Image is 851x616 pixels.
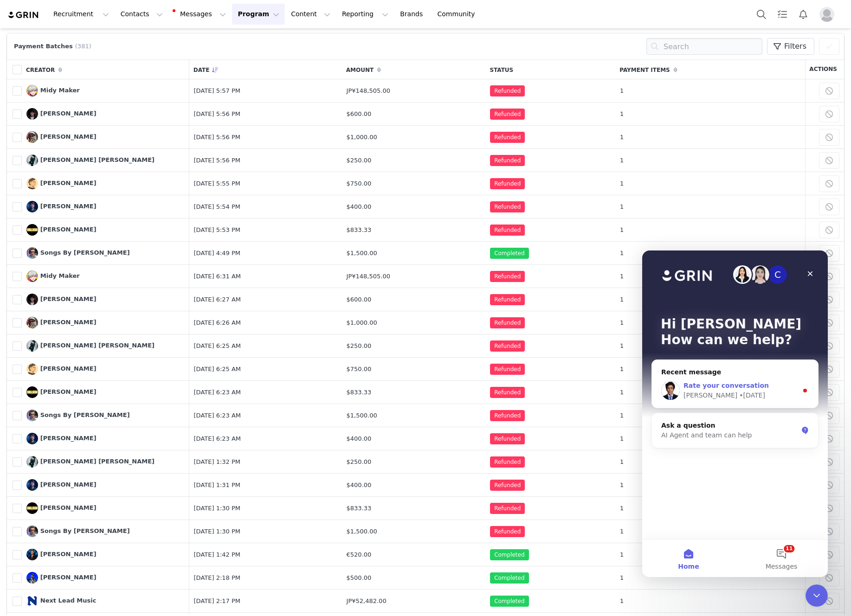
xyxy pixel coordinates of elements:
[615,288,805,311] td: 1
[615,520,805,543] td: 1
[40,574,97,581] span: [PERSON_NAME]
[347,458,372,465] span: $250.00
[490,85,525,96] span: Refunded
[26,410,38,421] img: Songs By Spencer
[26,294,97,305] a: [PERSON_NAME]
[26,108,97,120] a: [PERSON_NAME]
[814,7,844,22] button: Profile
[347,481,372,488] span: $400.00
[490,456,525,468] span: Refunded
[26,224,38,236] img: Boyan Tantchev
[490,248,529,259] span: Completed
[26,410,130,421] a: Songs By [PERSON_NAME]
[40,110,97,117] span: [PERSON_NAME]
[347,435,372,442] span: $400.00
[26,433,38,444] img: Brett
[40,226,97,233] span: [PERSON_NAME]
[615,149,805,172] td: 1
[26,363,38,375] img: Rafael Vaca Elizalde
[490,225,525,236] span: Refunded
[485,59,615,79] th: Status
[615,172,805,195] td: 1
[26,85,80,96] a: Midy Maker
[347,250,377,257] span: $1,500.00
[26,595,97,607] a: Next Lead Music
[40,551,97,558] span: [PERSON_NAME]
[40,342,155,349] span: [PERSON_NAME] [PERSON_NAME]
[169,4,232,25] button: Messages
[615,358,805,381] td: 1
[490,132,525,143] span: Refunded
[490,526,525,537] span: Refunded
[805,59,844,79] th: Actions
[347,505,372,512] span: $833.33
[40,458,155,465] span: [PERSON_NAME] [PERSON_NAME]
[347,366,372,372] span: $750.00
[189,59,342,79] th: Date
[26,154,38,166] img: Axel Mauricio Arce León
[26,526,38,537] img: Songs By Spencer
[22,59,189,79] th: Creator
[615,195,805,218] td: 1
[189,311,342,334] td: [DATE] 6:26 AM
[26,479,38,491] img: Brett
[189,195,342,218] td: [DATE] 5:54 PM
[347,342,372,349] span: $250.00
[26,386,97,398] a: [PERSON_NAME]
[189,427,342,450] td: [DATE] 6:23 AM
[615,497,805,520] td: 1
[347,87,390,94] span: JP¥148,505.00
[7,11,40,19] img: grin logo
[26,456,155,468] a: [PERSON_NAME] [PERSON_NAME]
[347,273,390,280] span: JP¥148,505.00
[490,340,525,352] span: Refunded
[615,474,805,497] td: 1
[189,450,342,474] td: [DATE] 1:32 PM
[26,317,38,328] img: Felipe Saavedra
[189,242,342,265] td: [DATE] 4:49 PM
[26,270,38,282] img: Midy Maker
[490,317,525,328] span: Refunded
[26,154,155,166] a: [PERSON_NAME] [PERSON_NAME]
[819,7,834,22] img: placeholder-profile.jpg
[75,42,91,51] span: (381)
[40,504,97,511] span: [PERSON_NAME]
[26,247,130,259] a: Songs By [PERSON_NAME]
[26,433,97,444] a: [PERSON_NAME]
[40,319,97,326] span: [PERSON_NAME]
[615,311,805,334] td: 1
[26,479,97,491] a: [PERSON_NAME]
[490,109,525,120] span: Refunded
[26,340,38,352] img: Axel Mauricio Arce León
[490,364,525,375] span: Refunded
[40,295,97,302] span: [PERSON_NAME]
[26,131,97,143] a: [PERSON_NAME]
[432,4,485,25] a: Community
[615,59,805,79] th: Payment Items
[347,203,372,210] span: $400.00
[26,294,38,305] img: Henrique Da Silva
[26,340,155,352] a: [PERSON_NAME] [PERSON_NAME]
[347,180,372,187] span: $750.00
[615,566,805,590] td: 1
[615,79,805,103] td: 1
[189,404,342,427] td: [DATE] 6:23 AM
[189,590,342,613] td: [DATE] 2:17 PM
[189,543,342,566] td: [DATE] 1:42 PM
[347,574,372,581] span: $500.00
[646,38,762,55] input: Search
[490,155,525,166] span: Refunded
[347,319,377,326] span: $1,000.00
[26,178,97,189] a: [PERSON_NAME]
[26,549,97,560] a: [PERSON_NAME]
